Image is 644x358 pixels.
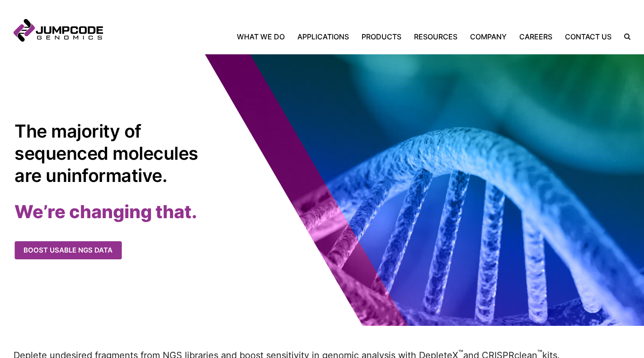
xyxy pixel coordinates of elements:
a: Resources [408,31,464,42]
nav: Primary Navigation [103,31,618,42]
sup: ™ [537,349,542,357]
a: Applications [291,31,355,42]
a: Company [464,31,513,42]
label: Search the site. [618,33,630,40]
a: Boost usable NGS data [14,241,122,260]
a: Careers [513,31,559,42]
sup: ™ [458,349,463,357]
h2: We’re changing that. [14,201,337,223]
a: Contact Us [559,31,618,42]
a: Products [355,31,408,42]
h1: The majority of sequenced molecules are uninformative. [14,120,207,187]
a: What We Do [237,31,291,42]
